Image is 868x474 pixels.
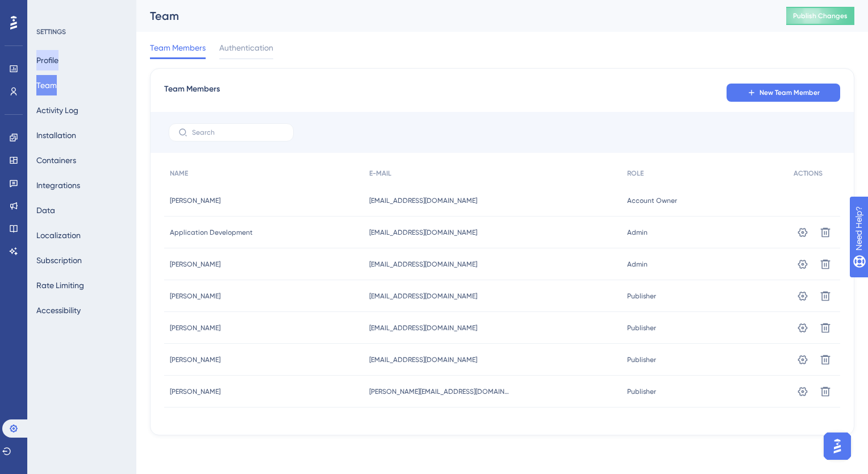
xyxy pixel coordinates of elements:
div: Team [150,8,758,24]
button: Data [36,200,55,221]
span: Publisher [627,292,656,301]
span: Admin [627,228,648,237]
span: [PERSON_NAME] [170,292,220,301]
span: Account Owner [627,196,677,205]
span: Admin [627,260,648,269]
span: Application Development [170,228,253,237]
span: ROLE [627,169,644,178]
iframe: UserGuiding AI Assistant Launcher [820,429,854,463]
span: Authentication [219,41,273,55]
span: [PERSON_NAME][EMAIL_ADDRESS][DOMAIN_NAME] [369,387,511,396]
span: Need Help? [27,3,71,16]
button: Activity Log [36,100,78,120]
button: Rate Limiting [36,275,84,296]
button: Profile [36,50,59,70]
span: [PERSON_NAME] [170,355,220,364]
span: [EMAIL_ADDRESS][DOMAIN_NAME] [369,196,477,205]
span: [EMAIL_ADDRESS][DOMAIN_NAME] [369,228,477,237]
button: Publish Changes [786,7,854,25]
button: Containers [36,150,76,171]
button: New Team Member [727,84,840,102]
button: Localization [36,225,81,246]
span: [PERSON_NAME] [170,260,220,269]
button: Team [36,75,57,95]
span: [EMAIL_ADDRESS][DOMAIN_NAME] [369,323,477,332]
span: Publisher [627,323,656,332]
span: Publish Changes [793,11,848,20]
span: [PERSON_NAME] [170,323,220,332]
span: [EMAIL_ADDRESS][DOMAIN_NAME] [369,355,477,364]
span: [EMAIL_ADDRESS][DOMAIN_NAME] [369,292,477,301]
span: [PERSON_NAME] [170,196,220,205]
button: Integrations [36,175,80,196]
span: [PERSON_NAME] [170,387,220,396]
span: Publisher [627,387,656,396]
div: SETTINGS [36,27,128,36]
button: Subscription [36,250,82,271]
span: New Team Member [759,88,820,97]
span: ACTIONS [794,169,823,178]
button: Accessibility [36,300,81,321]
span: Team Members [150,41,206,55]
span: NAME [170,169,188,178]
span: E-MAIL [369,169,391,178]
span: [EMAIL_ADDRESS][DOMAIN_NAME] [369,260,477,269]
input: Search [192,128,284,136]
span: Team Members [164,82,220,103]
button: Installation [36,125,76,145]
span: Publisher [627,355,656,364]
